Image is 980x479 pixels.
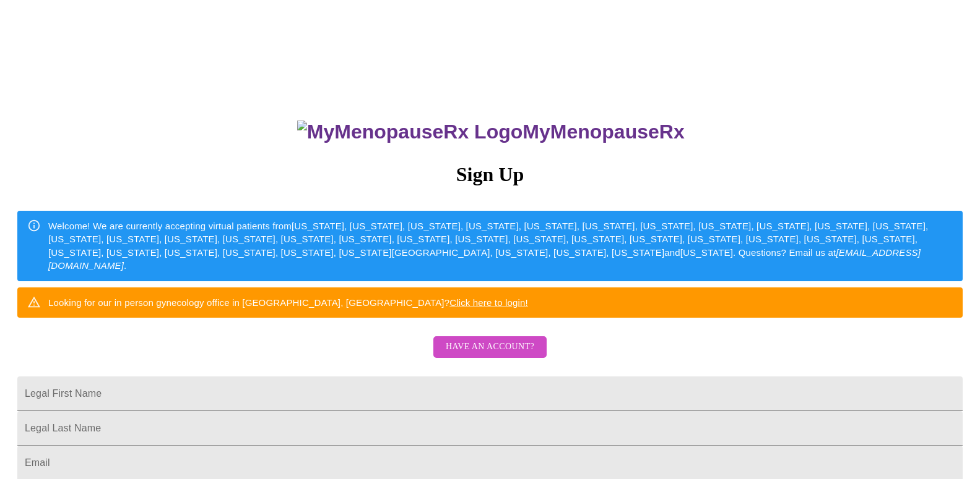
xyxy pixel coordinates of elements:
[433,336,547,358] button: Have an account?
[19,121,963,143] h3: MyMenopauseRx
[48,214,953,278] div: Welcome! We are currently accepting virtual patients from [US_STATE], [US_STATE], [US_STATE], [US...
[17,163,963,186] h3: Sign Up
[446,339,534,355] span: Have an account?
[297,121,523,143] img: MyMenopauseRx Logo
[430,350,550,360] a: Have an account?
[449,297,528,308] a: Click here to login!
[48,291,528,314] div: Looking for our in person gynecology office in [GEOGRAPHIC_DATA], [GEOGRAPHIC_DATA]?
